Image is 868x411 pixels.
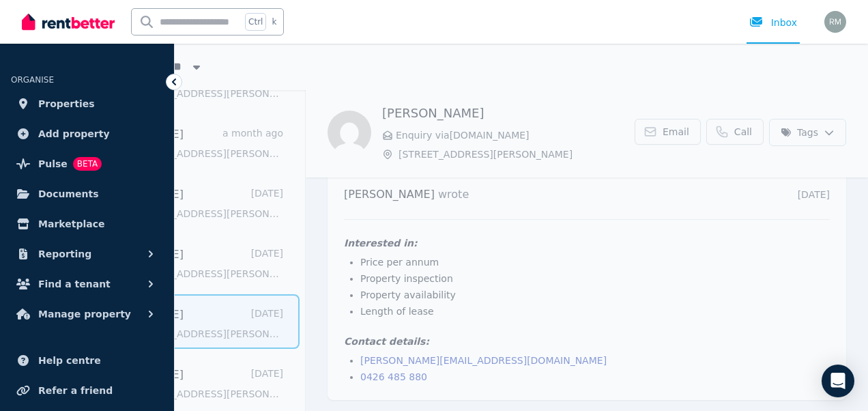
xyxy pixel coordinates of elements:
[706,119,764,145] a: Call
[11,180,163,208] a: Documents
[396,128,635,142] span: Enquiry via [DOMAIN_NAME]
[245,13,266,31] span: Ctrl
[798,189,830,200] time: [DATE]
[11,150,163,178] a: PulseBETA
[360,304,830,318] li: Length of lease
[360,371,427,382] a: 0426 485 880
[781,126,818,139] span: Tags
[22,12,115,32] img: RentBetter
[360,288,830,302] li: Property availability
[272,16,276,27] span: k
[824,11,846,33] img: Richard Mahoney
[635,119,701,145] a: Email
[344,335,830,348] h4: Contact details:
[38,276,111,292] span: Find a tenant
[93,367,283,401] a: [PERSON_NAME][DATE]Enquiry:[STREET_ADDRESS][PERSON_NAME].
[93,66,283,100] a: Enquiry:[STREET_ADDRESS][PERSON_NAME].
[360,272,830,285] li: Property inspection
[749,16,797,29] div: Inbox
[11,90,163,117] a: Properties
[11,120,163,147] a: Add property
[93,307,283,341] a: [PERSON_NAME][DATE]Enquiry:[STREET_ADDRESS][PERSON_NAME].
[438,188,469,201] span: wrote
[38,216,104,232] span: Marketplace
[93,126,283,160] a: [PERSON_NAME]a month agoEnquiry:[STREET_ADDRESS][PERSON_NAME].
[11,210,163,238] a: Marketplace
[328,111,371,154] img: Alex
[11,377,163,404] a: Refer a friend
[734,125,752,139] span: Call
[822,365,854,397] div: Open Intercom Messenger
[38,352,101,369] span: Help centre
[38,186,99,202] span: Documents
[11,270,163,298] button: Find a tenant
[344,236,830,250] h4: Interested in:
[38,246,91,262] span: Reporting
[382,104,635,123] h1: [PERSON_NAME]
[769,119,846,146] button: Tags
[38,126,110,142] span: Add property
[11,75,54,85] span: ORGANISE
[344,188,435,201] span: [PERSON_NAME]
[38,96,95,112] span: Properties
[360,255,830,269] li: Price per annum
[11,240,163,268] button: Reporting
[38,306,131,322] span: Manage property
[360,355,607,366] a: [PERSON_NAME][EMAIL_ADDRESS][DOMAIN_NAME]
[93,246,283,281] a: [PERSON_NAME][DATE]Enquiry:[STREET_ADDRESS][PERSON_NAME].
[38,156,68,172] span: Pulse
[11,300,163,328] button: Manage property
[399,147,635,161] span: [STREET_ADDRESS][PERSON_NAME]
[73,157,102,171] span: BETA
[11,347,163,374] a: Help centre
[38,382,113,399] span: Refer a friend
[663,125,689,139] span: Email
[93,186,283,221] a: [PERSON_NAME][DATE]Enquiry:[STREET_ADDRESS][PERSON_NAME].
